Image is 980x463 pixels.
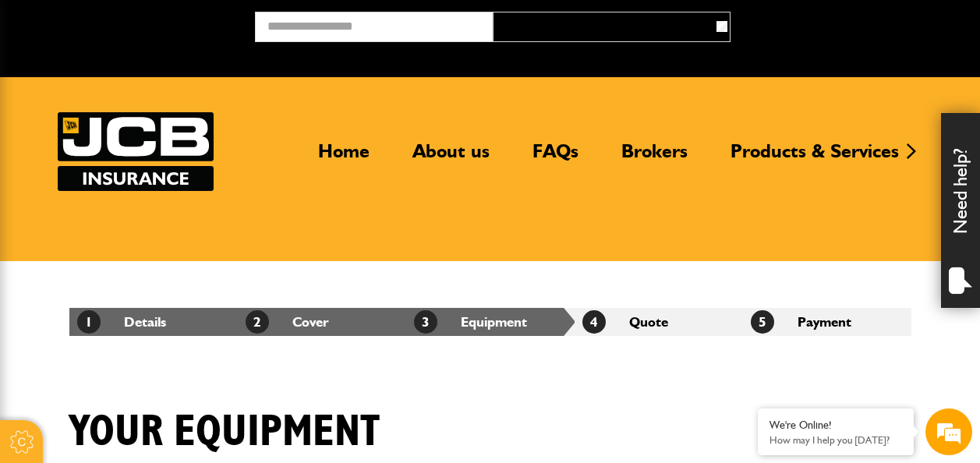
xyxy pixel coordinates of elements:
[610,140,699,175] a: Brokers
[769,419,902,432] div: We're Online!
[246,310,269,334] span: 2
[719,140,911,175] a: Products & Services
[246,313,329,330] a: 2Cover
[731,12,968,36] button: Broker Login
[575,308,743,336] li: Quote
[306,140,381,175] a: Home
[941,113,980,308] div: Need help?
[751,310,774,334] span: 5
[582,310,606,334] span: 4
[769,434,902,446] p: How may I help you today?
[401,140,501,175] a: About us
[414,310,437,334] span: 3
[743,308,911,336] li: Payment
[58,112,214,191] img: JCB Insurance Services logo
[406,308,575,336] li: Equipment
[77,310,101,334] span: 1
[58,112,214,191] a: JCB Insurance Services
[69,406,380,458] h1: Your equipment
[77,313,166,330] a: 1Details
[521,140,590,175] a: FAQs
